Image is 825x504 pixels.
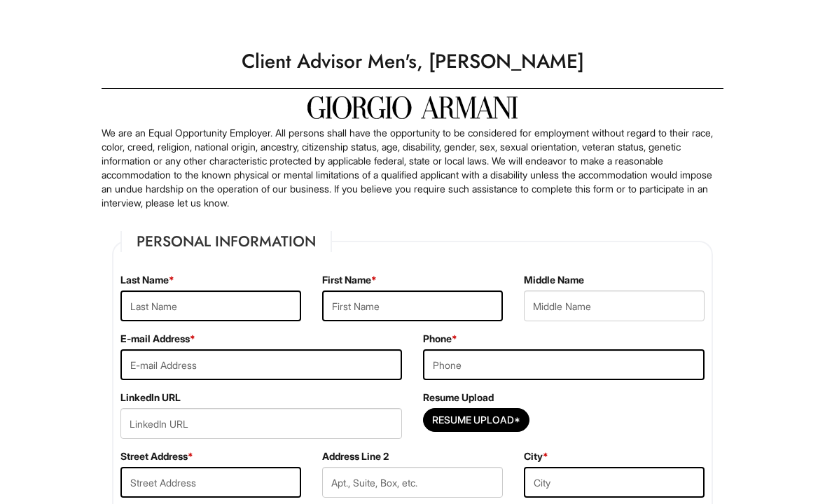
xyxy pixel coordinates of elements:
button: Resume Upload*Resume Upload* [423,408,529,432]
h1: Client Advisor Men's, [PERSON_NAME] [95,42,730,81]
label: Street Address [120,449,193,463]
input: Last Name [120,290,301,321]
input: First Name [322,290,503,321]
p: We are an Equal Opportunity Employer. All persons shall have the opportunity to be considered for... [102,126,723,210]
img: Giorgio Armani [307,96,518,119]
label: Middle Name [524,273,584,287]
label: LinkedIn URL [120,391,181,405]
label: Last Name [120,273,174,287]
label: First Name [322,273,377,287]
input: LinkedIn URL [120,408,402,439]
label: Resume Upload [423,391,494,405]
label: Phone [423,332,457,346]
input: E-mail Address [120,349,402,380]
input: Phone [423,349,705,380]
label: City [524,449,548,463]
legend: Personal Information [120,231,332,252]
label: Address Line 2 [322,449,389,463]
input: Middle Name [524,290,705,321]
input: Apt., Suite, Box, etc. [322,467,503,498]
input: City [524,467,705,498]
input: Street Address [120,467,301,498]
label: E-mail Address [120,332,195,346]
